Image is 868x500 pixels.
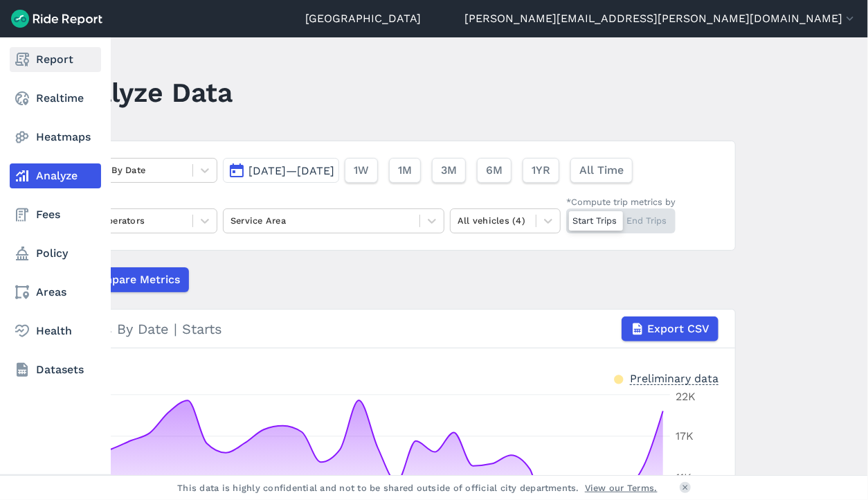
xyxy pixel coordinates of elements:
span: Compare Metrics [87,271,180,288]
button: 1M [389,158,421,183]
div: *Compute trip metrics by [566,195,676,208]
span: All Time [579,162,624,179]
a: Fees [10,202,101,227]
a: Heatmaps [10,125,101,150]
a: Policy [10,241,101,266]
button: [PERSON_NAME][EMAIL_ADDRESS][PERSON_NAME][DOMAIN_NAME] [464,10,857,27]
div: Trips By Date | Starts [79,316,718,341]
span: 6M [486,162,503,179]
span: 1YR [532,162,550,179]
button: 1W [345,158,378,183]
a: Analyze [10,163,101,188]
span: Export CSV [647,321,709,337]
button: 3M [432,158,466,183]
button: All Time [570,158,633,183]
button: 6M [477,158,512,183]
tspan: 17K [676,430,694,443]
a: Datasets [10,357,101,382]
a: Areas [10,280,101,305]
a: Realtime [10,86,101,111]
a: View our Terms. [585,481,658,494]
img: Ride Report [11,10,102,28]
h1: Analyze Data [62,73,233,111]
button: Export CSV [622,316,718,341]
tspan: 11K [676,472,691,485]
div: Preliminary data [630,370,718,385]
button: 1YR [523,158,559,183]
span: 1M [398,162,412,179]
span: 3M [441,162,457,179]
button: Compare Metrics [62,267,189,292]
a: [GEOGRAPHIC_DATA] [305,10,421,27]
tspan: 22K [676,390,696,403]
span: 1W [354,162,369,179]
a: Health [10,319,101,343]
button: [DATE]—[DATE] [223,158,339,183]
a: Report [10,47,101,72]
span: [DATE]—[DATE] [248,164,334,177]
